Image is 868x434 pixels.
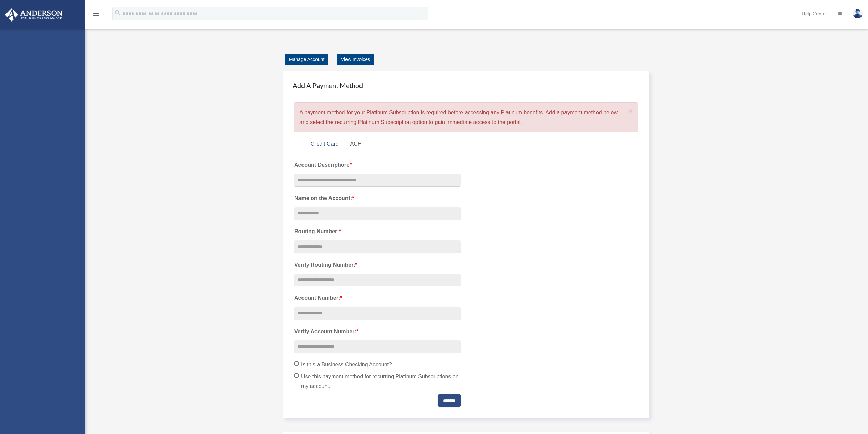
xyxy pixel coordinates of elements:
label: Is this a Business Checking Account? [294,360,461,369]
label: Account Description: [294,160,461,170]
label: Verify Account Number: [294,327,461,336]
h4: Add A Payment Method [290,78,642,93]
a: Manage Account [285,54,328,65]
input: Use this payment method for recurring Platinum Subscriptions on my account. [294,373,299,378]
div: A payment method for your Platinum Subscription is required before accessing any Platinum benefit... [294,102,638,132]
a: menu [92,12,100,18]
label: Account Number: [294,293,461,303]
img: Anderson Advisors Platinum Portal [3,8,65,22]
label: Name on the Account: [294,194,461,203]
label: Routing Number: [294,227,461,236]
i: menu [92,10,100,18]
a: View Invoices [337,54,374,65]
input: Is this a Business Checking Account? [294,361,299,366]
span: × [629,107,633,115]
button: Close [629,107,633,114]
a: ACH [345,137,367,152]
img: User Pic [853,9,863,18]
a: Credit Card [305,137,344,152]
label: Verify Routing Number: [294,260,461,270]
i: search [114,9,121,17]
label: Use this payment method for recurring Platinum Subscriptions on my account. [294,372,461,391]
